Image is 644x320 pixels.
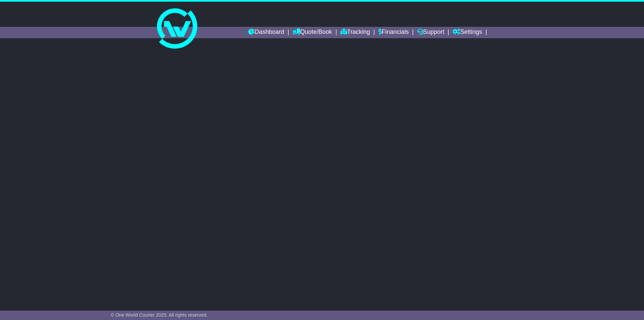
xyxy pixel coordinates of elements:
a: Dashboard [248,27,284,38]
a: Quote/Book [292,27,332,38]
a: Settings [452,27,482,38]
a: Tracking [340,27,370,38]
a: Support [417,27,444,38]
a: Financials [378,27,409,38]
span: © One World Courier 2025. All rights reserved. [111,312,208,318]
